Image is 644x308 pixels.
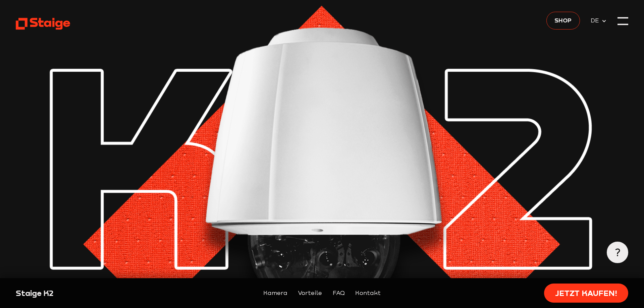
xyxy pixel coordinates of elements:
[591,16,602,25] span: DE
[298,289,322,298] a: Vorteile
[333,289,345,298] a: FAQ
[546,12,580,29] a: Shop
[16,288,163,299] div: Staige K2
[554,16,572,25] span: Shop
[355,289,381,298] a: Kontakt
[263,289,287,298] a: Kamera
[544,284,628,303] a: Jetzt kaufen!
